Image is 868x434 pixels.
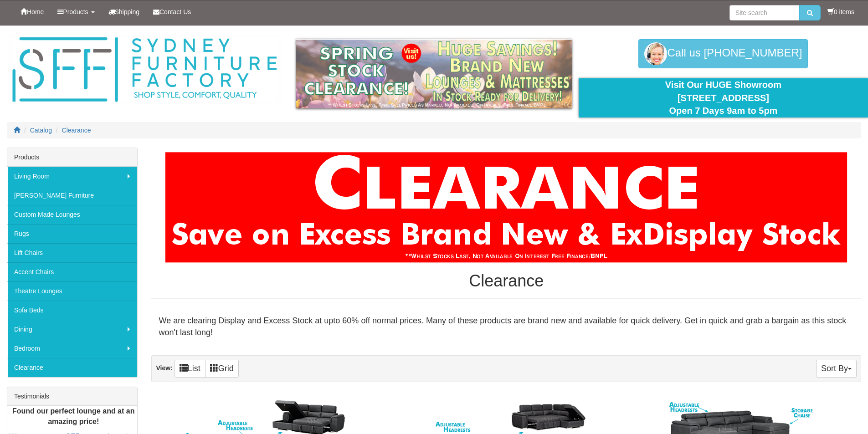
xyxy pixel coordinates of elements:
a: Rugs [7,224,137,243]
div: Visit Our HUGE Showroom [STREET_ADDRESS] Open 7 Days 9am to 5pm [586,78,861,117]
img: Sydney Furniture Factory [8,35,281,105]
a: Sofa Beds [7,301,137,320]
li: 0 items [827,7,854,16]
strong: View: [156,364,172,372]
a: Lift Chairs [7,243,137,262]
a: Living Room [7,167,137,186]
a: Dining [7,320,137,339]
div: We are clearing Display and Excess Stock at upto 60% off normal prices. Many of these products ar... [151,308,861,346]
a: Catalog [30,127,52,134]
a: Home [14,0,51,23]
a: Theatre Lounges [7,281,137,301]
a: Clearance [62,127,91,134]
span: Shipping [115,8,140,15]
div: Testimonials [7,387,137,406]
span: Contact Us [159,8,191,15]
a: Clearance [7,358,137,377]
a: Custom Made Lounges [7,205,137,224]
a: Products [51,0,101,23]
h1: Clearance [151,272,861,290]
button: Sort By [816,360,857,378]
b: Found our perfect lounge and at an amazing price! [12,407,134,425]
a: Accent Chairs [7,262,137,281]
img: Clearance [165,152,847,263]
a: Contact Us [146,0,198,23]
span: Products [63,8,88,15]
div: Products [7,148,137,167]
input: Site search [729,5,799,20]
a: Shipping [102,0,147,23]
img: spring-sale.gif [296,39,572,108]
a: Grid [205,360,239,378]
a: Bedroom [7,339,137,358]
a: [PERSON_NAME] Furniture [7,186,137,205]
span: Home [27,8,44,15]
a: List [175,360,205,378]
